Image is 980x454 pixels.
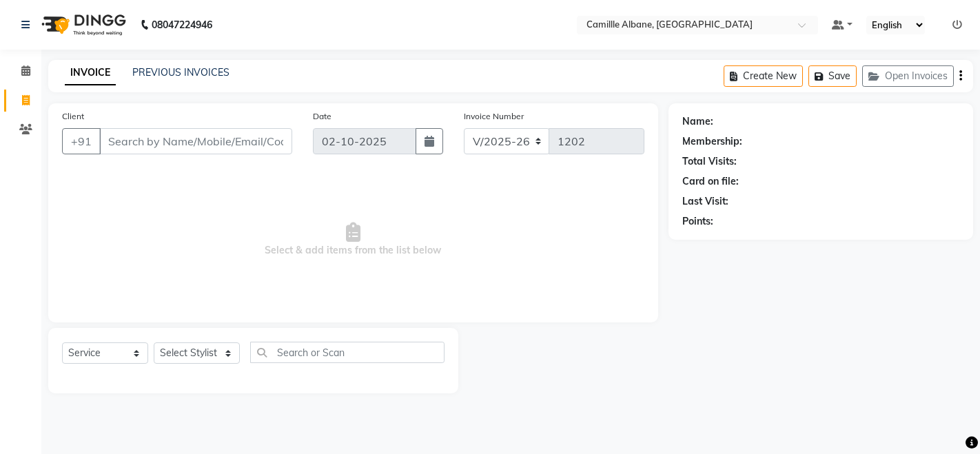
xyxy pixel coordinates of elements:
b: 08047224946 [152,6,212,44]
button: Create New [724,65,803,87]
a: PREVIOUS INVOICES [132,66,229,79]
button: Open Invoices [862,65,954,87]
div: Last Visit: [682,194,728,209]
div: Name: [682,114,713,129]
button: +91 [62,128,101,154]
button: Save [808,65,857,87]
label: Invoice Number [464,110,524,123]
div: Membership: [682,134,742,149]
input: Search by Name/Mobile/Email/Code [99,128,292,154]
a: INVOICE [65,61,116,85]
div: Total Visits: [682,154,737,169]
img: logo [35,6,130,44]
div: Points: [682,214,713,229]
label: Client [62,110,84,123]
input: Search or Scan [250,342,445,363]
label: Date [313,110,331,123]
span: Select & add items from the list below [62,171,644,309]
div: Card on file: [682,174,739,189]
